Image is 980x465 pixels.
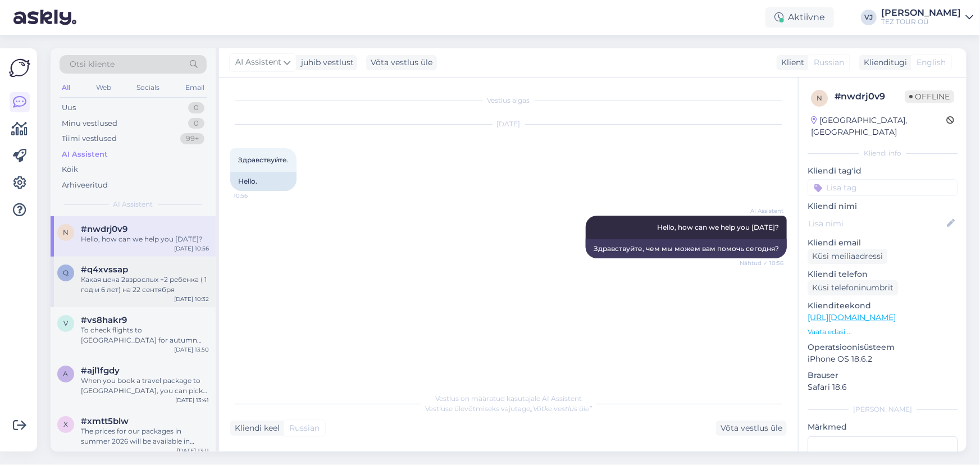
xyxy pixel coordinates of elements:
[9,57,30,79] img: Askly Logo
[289,422,320,434] span: Russian
[234,192,276,200] span: 10:56
[808,341,958,353] p: Operatsioonisüsteem
[808,312,896,322] a: [URL][DOMAIN_NAME]
[808,300,958,312] p: Klienditeekond
[188,102,204,113] div: 0
[817,94,822,102] span: n
[765,7,834,28] div: Aktiivne
[63,268,69,277] span: q
[808,381,958,393] p: Safari 18.6
[175,396,209,404] div: [DATE] 13:41
[81,224,127,234] span: #nwdrj0v9
[859,57,907,69] div: Klienditugi
[81,234,209,244] div: Hello, how can we help you [DATE]?
[861,10,877,25] div: VJ
[63,228,69,236] span: n
[808,268,958,280] p: Kliendi telefon
[657,223,779,231] span: Hello, how can we help you [DATE]?
[808,165,958,177] p: Kliendi tag'id
[425,404,592,413] span: Vestluse ülevõtmiseks vajutage
[63,319,68,327] span: v
[740,259,783,267] span: Nähtud ✓ 10:56
[81,265,128,275] span: #q4xvssap
[741,207,783,215] span: AI Assistent
[81,325,209,345] div: To check flights to [GEOGRAPHIC_DATA] for autumn school holidays, visit our flight schedule at [U...
[297,57,354,69] div: juhib vestlust
[905,90,954,103] span: Offline
[62,164,78,175] div: Kõik
[808,370,958,381] p: Brauser
[188,118,204,129] div: 0
[230,422,280,434] div: Kliendi keel
[174,345,209,354] div: [DATE] 13:50
[70,58,115,70] span: Otsi kliente
[811,115,946,138] div: [GEOGRAPHIC_DATA], [GEOGRAPHIC_DATA]
[716,421,787,436] div: Võta vestlus üle
[81,275,209,295] div: Какая цена 2взрослых +2 ребенка ( 1 год и 6 лет) на 22 сентября
[808,404,958,414] div: [PERSON_NAME]
[81,366,120,376] span: #ajl1fgdy
[808,353,958,365] p: iPhone OS 18.6.2
[94,80,113,95] div: Web
[230,172,297,191] div: Hello.
[235,56,281,69] span: AI Assistent
[586,239,787,258] div: Здравствуйте, чем мы можем вам помочь сегодня?
[808,327,958,337] p: Vaata edasi ...
[881,17,961,26] div: TEZ TOUR OÜ
[238,156,289,164] span: Здравствуйте.
[183,80,207,95] div: Email
[174,295,209,303] div: [DATE] 10:32
[808,217,945,230] input: Lisa nimi
[180,133,204,144] div: 99+
[134,80,162,95] div: Socials
[62,149,108,160] div: AI Assistent
[917,57,946,69] span: English
[835,90,905,103] div: # nwdrj0v9
[808,237,958,249] p: Kliendi email
[81,416,129,426] span: #xmtt5blw
[113,199,153,209] span: AI Assistent
[174,244,209,253] div: [DATE] 10:56
[63,420,68,428] span: x
[777,57,804,69] div: Klient
[530,404,592,413] i: „Võtke vestlus üle”
[881,8,961,17] div: [PERSON_NAME]
[366,55,437,70] div: Võta vestlus üle
[63,370,69,378] span: a
[62,133,117,144] div: Tiimi vestlused
[81,376,209,396] div: When you book a travel package to [GEOGRAPHIC_DATA], you can pick from different hotels. The pack...
[808,200,958,212] p: Kliendi nimi
[60,80,72,95] div: All
[814,57,844,69] span: Russian
[81,426,209,446] div: The prices for our packages in summer 2026 will be available in [DATE]. If you have more question...
[435,394,582,403] span: Vestlus on määratud kasutajale AI Assistent
[808,179,958,196] input: Lisa tag
[808,421,958,433] p: Märkmed
[177,446,209,455] div: [DATE] 13:11
[881,8,973,26] a: [PERSON_NAME]TEZ TOUR OÜ
[230,95,787,106] div: Vestlus algas
[62,180,108,191] div: Arhiveeritud
[62,118,117,129] div: Minu vestlused
[230,119,787,129] div: [DATE]
[808,148,958,158] div: Kliendi info
[62,102,76,113] div: Uus
[808,280,898,295] div: Küsi telefoninumbrit
[808,249,887,264] div: Küsi meiliaadressi
[81,315,127,325] span: #vs8hakr9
